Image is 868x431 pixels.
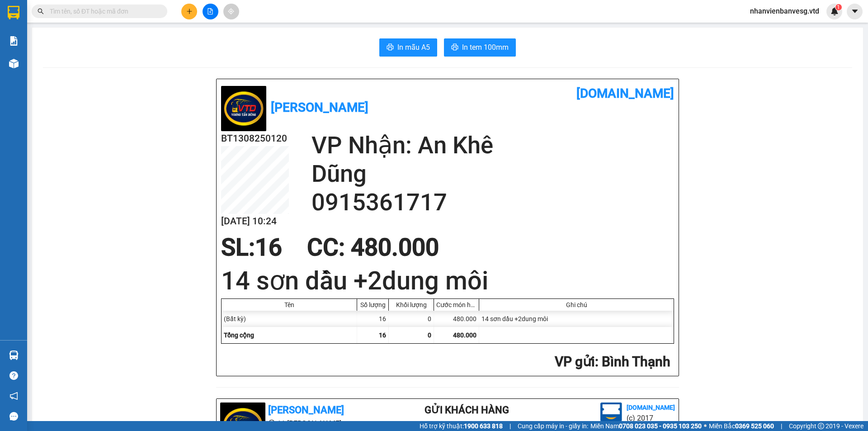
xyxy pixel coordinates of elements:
img: logo.jpg [221,86,266,131]
span: notification [9,392,18,400]
span: | [781,421,782,431]
h2: BT1308250120 [221,131,289,146]
img: icon-new-feature [830,7,839,15]
span: SL: [221,233,255,261]
img: logo-vxr [8,6,19,19]
button: printerIn tem 100mm [444,38,516,57]
span: aim [228,8,234,14]
div: 480.000 [434,311,479,327]
div: Tên [224,301,354,308]
div: 0 [389,311,434,327]
span: | [509,421,511,431]
img: solution-icon [9,36,19,46]
div: Ghi chú [481,301,671,308]
span: file-add [207,8,213,14]
strong: 0708 023 035 - 0935 103 250 [619,422,702,430]
span: In mẫu A5 [397,42,430,53]
img: logo.jpg [600,403,622,424]
strong: 0369 525 060 [735,422,774,430]
img: warehouse-icon [9,59,19,68]
h2: [DATE] 10:24 [221,214,289,229]
span: Hỗ trợ kỹ thuật: [420,421,503,431]
div: Số lượng [359,301,386,308]
span: VP gửi [555,354,595,369]
span: printer [451,43,458,52]
strong: 1900 633 818 [464,422,503,430]
span: copyright [818,423,824,429]
button: aim [223,4,239,19]
h1: 14 sơn dầu +2dung môi [221,263,674,298]
div: 14 sơn dầu +2dung môi [479,311,674,327]
b: [DOMAIN_NAME] [576,86,674,101]
button: file-add [203,4,218,19]
span: search [38,8,44,14]
div: 16 [357,311,389,327]
h2: VP Nhận: An Khê [311,131,674,160]
span: question-circle [9,371,18,380]
h2: Dũng [311,160,674,188]
span: 16 [379,332,386,339]
span: 16 [255,233,282,261]
input: Tìm tên, số ĐT hoặc mã đơn [50,6,156,16]
div: Cước món hàng [436,301,476,308]
span: message [9,412,18,421]
span: printer [387,43,394,52]
sup: 1 [835,4,842,10]
span: environment [268,420,275,427]
span: 480.000 [453,332,476,339]
h2: : Bình Thạnh [221,353,670,371]
b: [PERSON_NAME] [268,404,344,416]
span: 1 [837,4,840,10]
img: warehouse-icon [9,350,19,360]
div: (Bất kỳ) [222,311,357,327]
span: nhanvienbanvesg.vtd [743,5,826,17]
li: (c) 2017 [627,412,675,424]
span: Miền Nam [590,421,702,431]
span: In tem 100mm [462,42,509,53]
b: Gửi khách hàng [425,404,509,416]
b: [DOMAIN_NAME] [627,404,675,411]
span: Tổng cộng [224,332,254,339]
button: printerIn mẫu A5 [379,38,437,57]
span: ⚪️ [704,424,707,428]
h2: 0915361717 [311,188,674,217]
button: caret-down [847,4,863,19]
span: Cung cấp máy in - giấy in: [518,421,588,431]
span: Miền Bắc [709,421,774,431]
div: Khối lượng [391,301,431,308]
div: CC : 480.000 [302,234,444,261]
span: plus [186,8,193,14]
b: [PERSON_NAME] [271,100,368,115]
span: 0 [428,332,431,339]
span: caret-down [851,7,859,15]
button: plus [181,4,197,19]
